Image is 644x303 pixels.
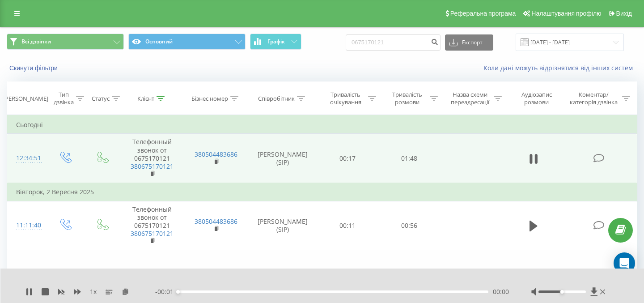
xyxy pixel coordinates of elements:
[92,95,110,102] div: Статус
[176,290,180,294] div: Accessibility label
[131,162,174,171] a: 380675170121
[531,10,601,17] span: Налаштування профілю
[54,91,74,106] div: Тип дзвінка
[483,64,637,72] a: Коли дані можуть відрізнятися вiд інших систем
[616,10,632,17] span: Вихід
[346,34,441,51] input: Пошук за номером
[120,134,184,183] td: Телефонный звонок от 0675170121
[90,287,97,296] span: 1 x
[195,150,237,158] a: 380504483686
[3,95,48,102] div: [PERSON_NAME]
[325,91,366,106] div: Тривалість очікування
[131,229,174,238] a: 380675170121
[560,290,564,294] div: Accessibility label
[7,183,637,201] td: Вівторок, 2 Вересня 2025
[512,91,561,106] div: Аудіозапис розмови
[614,252,635,274] div: Open Intercom Messenger
[191,95,228,102] div: Бізнес номер
[250,34,301,50] button: Графік
[568,91,620,106] div: Коментар/категорія дзвінка
[267,38,285,45] span: Графік
[7,34,124,50] button: Всі дзвінки
[155,287,178,296] span: - 00:01
[21,38,51,45] span: Всі дзвінки
[16,217,38,234] div: 11:11:40
[195,217,237,226] a: 380504483686
[378,201,440,250] td: 00:56
[16,149,38,167] div: 12:34:51
[137,95,154,102] div: Клієнт
[386,91,428,106] div: Тривалість розмови
[448,91,491,106] div: Назва схеми переадресації
[378,134,440,183] td: 01:48
[128,34,246,50] button: Основний
[7,64,62,72] button: Скинути фільтри
[7,116,637,134] td: Сьогодні
[450,10,516,17] span: Реферальна програма
[258,95,295,102] div: Співробітник
[248,134,317,183] td: [PERSON_NAME] (SIP)
[317,201,379,250] td: 00:11
[120,201,184,250] td: Телефонный звонок от 0675170121
[493,287,509,296] span: 00:00
[248,201,317,250] td: [PERSON_NAME] (SIP)
[445,34,493,51] button: Експорт
[317,134,379,183] td: 00:17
